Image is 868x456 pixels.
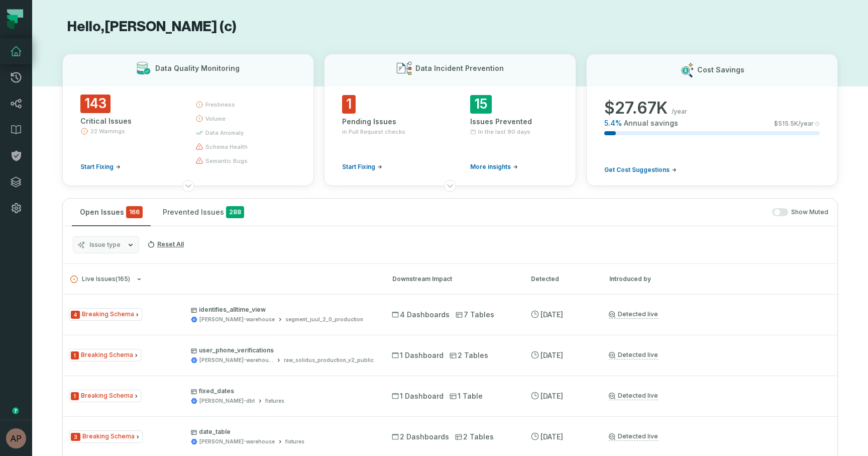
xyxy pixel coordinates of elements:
a: Detected live [609,310,658,319]
span: Issue Type [69,430,143,443]
span: 7 Tables [456,310,494,320]
span: Annual savings [624,118,678,128]
h3: Data Incident Prevention [415,63,504,73]
div: fixtures [265,397,284,405]
p: user_phone_verifications [191,346,374,354]
div: Downstream Impact [392,275,513,284]
span: 5.4 % [604,118,622,128]
span: 22 Warnings [90,127,125,135]
a: Detected live [609,392,658,400]
div: Detected [531,275,591,284]
span: Severity [71,311,80,319]
div: Tooltip anchor [11,406,20,415]
span: 1 Table [450,391,483,401]
button: Issue type [73,236,139,253]
img: avatar of Aryan Siddhabathula (c) [6,428,26,448]
div: fixtures [285,438,304,445]
span: Get Cost Suggestions [604,166,670,174]
div: Introduced by [609,275,700,284]
div: raw_solidus_production_v2_public [284,356,374,364]
span: semantic bugs [205,157,248,165]
span: Severity [71,433,80,441]
span: Issue Type [69,349,141,361]
span: 15 [470,95,492,114]
div: segment_juul_2_0_production [285,316,363,323]
button: Open Issues [72,199,151,226]
span: schema health [205,143,248,151]
div: Pending Issues [342,117,430,127]
span: /year [672,108,687,116]
a: Detected live [609,351,658,359]
button: Reset All [143,236,188,252]
span: critical issues and errors combined [126,206,143,218]
span: 1 [342,95,356,114]
span: volume [205,115,226,123]
button: Prevented Issues [155,199,252,226]
span: freshness [205,101,235,109]
span: More insights [470,163,511,171]
relative-time: Sep 16, 2025, 7:58 AM EDT [540,392,563,400]
div: juul-warehouse [199,438,275,445]
div: juul-warehouse [199,356,273,364]
relative-time: Sep 16, 2025, 7:58 AM EDT [540,310,563,319]
a: More insights [470,163,518,171]
div: Issues Prevented [470,117,558,127]
p: identifies_alltime_view [191,306,374,314]
span: Issue type [89,241,121,249]
span: Start Fixing [80,163,114,171]
div: juul-warehouse [199,316,275,323]
relative-time: Sep 16, 2025, 7:58 AM EDT [540,351,563,359]
a: Start Fixing [80,163,121,171]
a: Detected live [609,432,658,441]
span: in Pull Request checks [342,128,405,136]
span: $ 27.67K [604,98,668,118]
button: Data Quality Monitoring143Critical Issues22 WarningsStart Fixingfreshnessvolumedata anomalyschema... [62,54,314,186]
span: Severity [71,351,79,359]
span: Start Fixing [342,163,375,171]
span: 2 Tables [455,432,494,442]
span: 1 Dashboard [392,350,444,360]
span: 4 Dashboards [392,310,450,320]
h1: Hello, [PERSON_NAME] (c) [62,18,838,36]
span: 288 [226,206,244,218]
p: date_table [191,428,374,436]
span: Severity [71,392,79,400]
span: $ 515.5K /year [774,120,814,128]
span: Issue Type [69,308,142,321]
div: Critical Issues [80,116,177,126]
button: Cost Savings$27.67K/year5.4%Annual savings$515.5K/yearGet Cost Suggestions [586,54,838,186]
span: 1 Dashboard [392,391,444,401]
h3: Cost Savings [697,65,744,75]
h3: Data Quality Monitoring [155,63,240,73]
a: Start Fixing [342,163,382,171]
div: juul-dbt [199,397,255,405]
a: Get Cost Suggestions [604,166,677,174]
span: Live Issues ( 165 ) [70,276,130,283]
button: Data Incident Prevention1Pending Issuesin Pull Request checksStart Fixing15Issues PreventedIn the... [324,54,576,186]
span: 2 Dashboards [392,432,449,442]
p: fixed_dates [191,387,374,395]
relative-time: Sep 16, 2025, 7:58 AM EDT [540,432,563,441]
span: 143 [80,95,111,113]
button: Live Issues(165) [70,276,374,283]
span: Issue Type [69,390,141,402]
div: Show Muted [256,208,828,217]
span: In the last 90 days [478,128,530,136]
span: data anomaly [205,129,244,137]
span: 2 Tables [450,350,488,360]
